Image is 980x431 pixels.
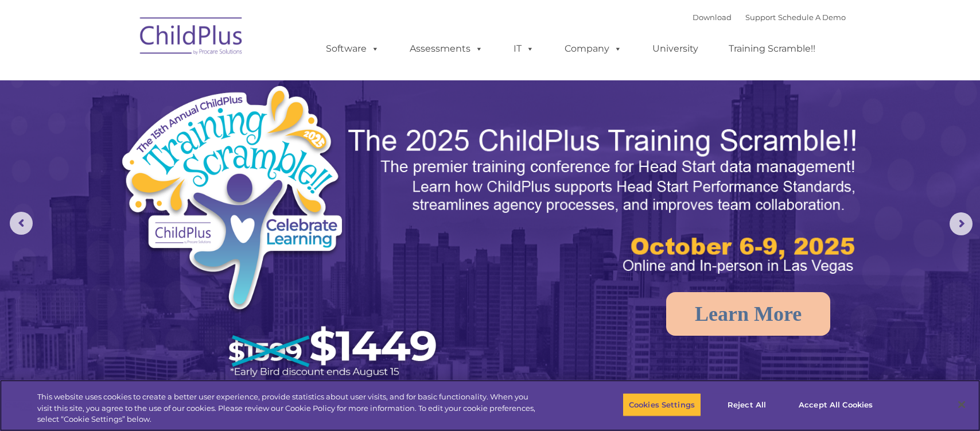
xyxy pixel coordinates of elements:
a: Schedule A Demo [778,13,846,22]
a: Software [314,37,391,60]
span: Last name [160,76,195,84]
a: IT [502,37,546,60]
a: Learn More [666,292,830,336]
a: Company [553,37,633,60]
a: Support [745,13,776,22]
div: This website uses cookies to create a better user experience, provide statistics about user visit... [37,391,539,425]
button: Close [949,392,974,417]
a: University [641,37,710,60]
span: Phone number [160,123,208,131]
a: Download [693,13,732,22]
button: Accept All Cookies [792,393,879,417]
a: Assessments [398,37,495,60]
button: Reject All [711,393,783,417]
font: | [693,13,846,22]
img: ChildPlus by Procare Solutions [134,9,249,67]
a: Training Scramble!! [717,37,827,60]
button: Cookies Settings [623,393,701,417]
